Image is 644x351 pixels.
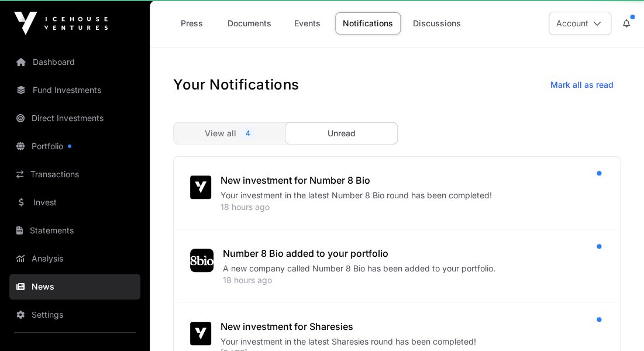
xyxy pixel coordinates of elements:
a: Fund Investments [9,77,140,103]
div: New investment for Sharesies [221,319,599,333]
img: 8Bio-Favicon.svg [190,249,213,272]
span: Unread [328,128,356,139]
a: Analysis [9,246,140,271]
div: 18 hours ago [221,201,599,213]
a: Transactions [9,161,140,187]
img: Icehouse Ventures Logo [14,12,108,35]
div: Number 8 Bio added to your portfolio [223,246,599,260]
span: 4 [241,128,255,139]
iframe: Chat Widget [586,295,644,351]
div: New investment for Number 8 Bio [221,173,599,187]
img: iv-small-logo.svg [195,180,206,194]
a: Number 8 Bio added to your portfolioA new company called Number 8 Bio has been added to your port... [174,230,620,303]
div: Your investment in the latest Sharesies round has been completed! [221,336,599,347]
a: New investment for Number 8 BioYour investment in the latest Number 8 Bio round has been complete... [174,157,620,230]
div: Your investment in the latest Number 8 Bio round has been completed! [221,190,599,201]
h1: Your Notifications [173,75,299,94]
div: A new company called Number 8 Bio has been added to your portfolio. [223,263,599,274]
a: Discussions [405,12,469,35]
span: View all [205,128,236,139]
a: Documents [220,12,279,35]
a: Press [168,12,215,35]
a: Notifications [335,12,401,35]
a: Direct Investments [9,105,140,131]
a: Settings [9,302,140,328]
a: Statements [9,218,140,243]
img: iv-small-logo.svg [195,326,206,340]
a: Dashboard [9,49,140,75]
button: Mark all as read [543,75,621,94]
div: 18 hours ago [223,274,599,286]
a: News [9,274,140,300]
button: Account [549,12,611,35]
a: Portfolio [9,133,140,159]
a: Events [284,12,330,35]
a: Invest [9,190,140,215]
span: Mark all as read [550,79,614,91]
